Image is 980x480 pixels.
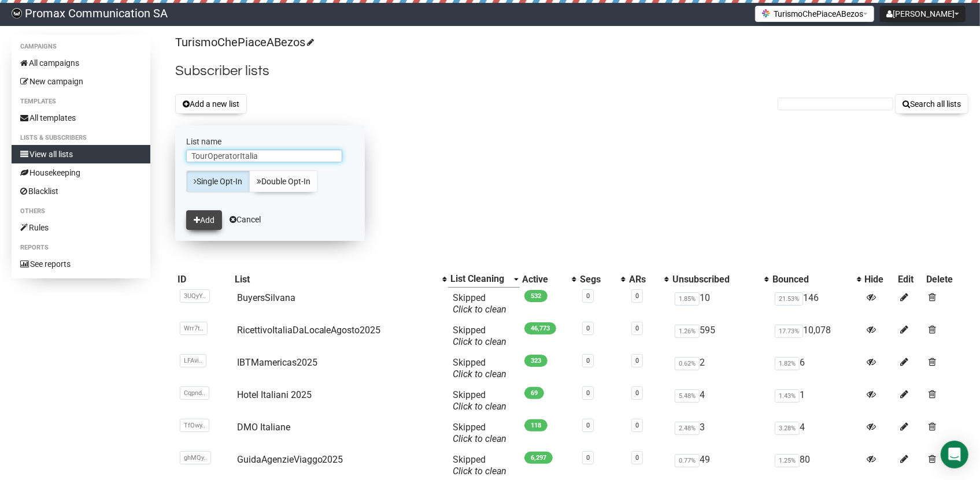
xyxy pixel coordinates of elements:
span: 1.25% [775,454,800,467]
a: See reports [12,255,150,273]
div: Bounced [772,274,850,285]
a: BuyersSilvana [237,292,295,303]
span: 1.26% [675,325,700,338]
div: Hide [865,274,894,285]
a: GuidaAgenzieViaggo2025 [237,454,343,465]
a: All campaigns [12,54,150,72]
span: 1.43% [775,389,800,403]
th: List Cleaning: Descending sort applied, activate to remove the sort [448,271,520,288]
span: 46,773 [524,322,556,334]
a: Double Opt-In [249,170,318,192]
th: Active: No sort applied, activate to apply an ascending sort [520,271,578,288]
a: TurismoChePiaceABezos [175,35,312,49]
img: 20.png [761,9,771,18]
a: Rules [12,218,150,237]
span: 69 [524,387,544,399]
span: ghMQy.. [180,451,211,464]
th: List: No sort applied, activate to apply an ascending sort [232,271,449,288]
li: Others [12,204,150,218]
td: 2 [670,352,770,385]
li: Reports [12,241,150,255]
a: Click to clean [453,466,506,477]
td: 4 [670,385,770,417]
a: All templates [12,109,150,127]
h2: Subscriber lists [175,61,968,81]
label: List name [186,136,354,147]
a: 0 [586,422,590,429]
a: View all lists [12,145,150,163]
th: Delete: No sort applied, sorting is disabled [924,271,968,288]
span: 17.73% [775,325,803,338]
a: Housekeeping [12,163,150,182]
a: New campaign [12,72,150,91]
span: 21.53% [775,292,803,306]
div: Edit [898,274,922,285]
img: 88c7fc33e09b74c4e8267656e4bfd945 [12,8,22,18]
div: Active [522,274,566,285]
a: 0 [635,389,639,397]
td: 595 [670,320,770,352]
a: Cancel [230,215,261,224]
span: 1.82% [775,357,800,370]
th: Segs: No sort applied, activate to apply an ascending sort [578,271,627,288]
button: Add [186,210,222,230]
div: Unsubscribed [672,274,759,285]
a: Blacklist [12,182,150,200]
td: 4 [770,417,862,449]
td: 146 [770,288,862,321]
a: 0 [586,454,590,462]
a: Click to clean [453,304,506,315]
a: Click to clean [453,433,506,444]
a: 0 [586,389,590,397]
span: 323 [524,355,548,367]
th: ID: No sort applied, sorting is disabled [175,271,232,288]
a: 0 [635,357,639,364]
div: List [235,274,437,285]
th: Hide: No sort applied, sorting is disabled [863,271,896,288]
div: Segs [580,274,615,285]
td: 6 [770,352,862,385]
a: Click to clean [453,336,506,347]
td: 3 [670,417,770,449]
th: Edit: No sort applied, sorting is disabled [896,271,924,288]
a: IBTMamericas2025 [237,357,317,368]
span: Skipped [453,357,506,379]
a: DMO Italiane [237,422,290,433]
th: Bounced: No sort applied, activate to apply an ascending sort [770,271,862,288]
span: Skipped [453,325,506,347]
td: 10 [670,288,770,321]
span: 1.85% [675,292,700,306]
a: Click to clean [453,369,506,379]
span: Cqpnd.. [180,386,209,400]
span: 0.62% [675,357,700,370]
span: 2.48% [675,422,700,435]
div: Open Intercom Messenger [941,441,968,468]
button: TurismoChePiaceABezos [755,6,874,22]
span: Skipped [453,389,506,412]
input: The name of your new list [186,150,342,162]
a: 0 [635,422,639,429]
li: Lists & subscribers [12,131,150,145]
span: Skipped [453,422,506,444]
th: Unsubscribed: No sort applied, activate to apply an ascending sort [670,271,770,288]
span: 3.28% [775,422,800,435]
span: LFAvi.. [180,354,206,367]
a: 0 [586,292,590,300]
a: Single Opt-In [186,170,250,192]
th: ARs: No sort applied, activate to apply an ascending sort [627,271,670,288]
li: Templates [12,95,150,109]
span: 532 [524,290,548,302]
span: Wrr7t.. [180,322,208,335]
button: Add a new list [175,94,247,114]
a: 0 [586,357,590,364]
span: 6,297 [524,452,553,464]
a: 0 [635,454,639,462]
a: Click to clean [453,401,506,412]
span: 5.48% [675,389,700,403]
button: [PERSON_NAME] [880,6,966,22]
span: 118 [524,419,548,431]
a: 0 [586,325,590,332]
a: 0 [635,292,639,300]
button: Search all lists [895,94,968,114]
td: 10,078 [770,320,862,352]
